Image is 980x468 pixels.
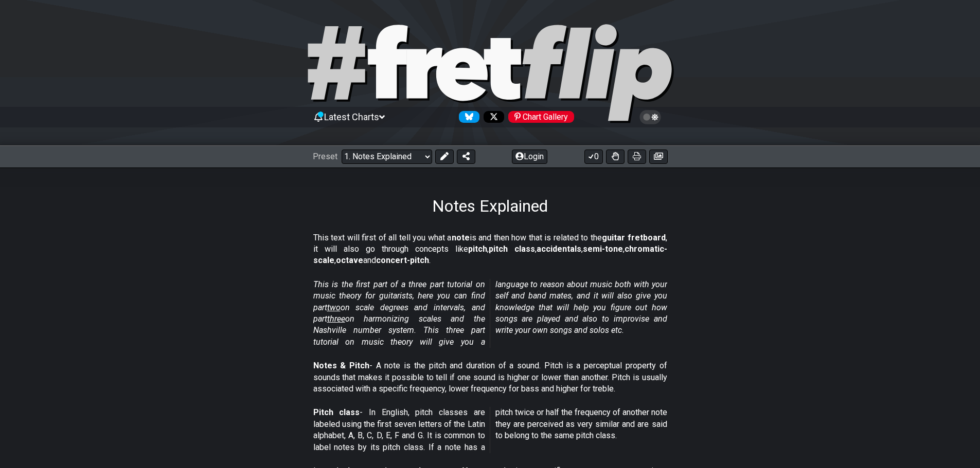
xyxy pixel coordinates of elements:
[584,149,603,164] button: 0
[376,255,429,265] strong: concert-pitch
[313,232,667,267] p: This text will first of all tell you what a is and then how that is related to the , it will also...
[313,407,667,453] p: - In English, pitch classes are labeled using the first seven letters of the Latin alphabet, A, B...
[452,233,470,242] strong: note
[313,152,337,161] span: Preset
[324,111,379,122] span: Latest Charts
[489,244,535,254] strong: pitch class
[455,111,479,123] a: Follow #fretflip at Bluesky
[602,233,666,242] strong: guitar fretboard
[508,111,574,123] div: Chart Gallery
[512,149,547,164] button: Login
[457,149,475,164] button: Share Preset
[432,196,548,216] h1: Notes Explained
[504,111,574,123] a: #fretflip at Pinterest
[479,111,504,123] a: Follow #fretflip at X
[327,314,345,324] span: three
[468,244,487,254] strong: pitch
[649,149,668,164] button: Create image
[327,303,341,312] span: two
[583,244,623,254] strong: semi-tone
[313,360,667,395] p: - A note is the pitch and duration of a sound. Pitch is a perceptual property of sounds that make...
[537,244,581,254] strong: accidentals
[628,149,646,164] button: Print
[336,255,363,265] strong: octave
[342,149,432,164] select: Preset
[606,149,625,164] button: Toggle Dexterity for all fretkits
[313,279,667,347] em: This is the first part of a three part tutorial on music theory for guitarists, here you can find...
[313,407,360,417] strong: Pitch class
[645,113,656,122] span: Toggle light / dark theme
[435,149,454,164] button: Edit Preset
[313,361,369,370] strong: Notes & Pitch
